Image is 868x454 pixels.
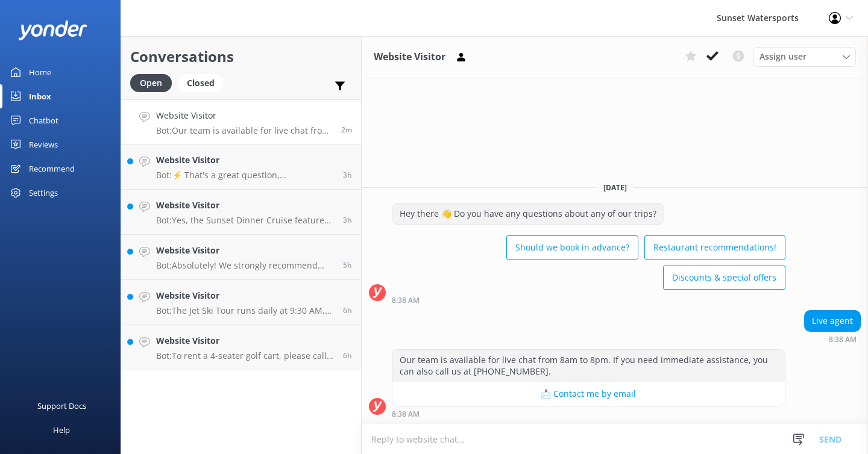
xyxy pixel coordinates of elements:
p: Bot: Absolutely! We strongly recommend booking in advance since our tours tend to sell out, espec... [156,260,334,271]
p: Bot: Our team is available for live chat from 8am to 8pm. If you need immediate assistance, you c... [156,125,332,136]
span: Oct 06 2025 02:20pm (UTC -05:00) America/Cancun [343,305,352,316]
div: Assign User [753,47,856,66]
div: Recommend [29,157,75,181]
h3: Website Visitor [374,49,445,65]
div: Oct 06 2025 08:38pm (UTC -05:00) America/Cancun [804,335,861,343]
div: Oct 06 2025 08:38pm (UTC -05:00) America/Cancun [392,409,785,418]
a: Website VisitorBot:Yes, the Sunset Dinner Cruise features live music, creating a fun and lively a... [121,190,361,235]
span: Oct 06 2025 08:38pm (UTC -05:00) America/Cancun [341,125,352,135]
div: Home [29,60,51,84]
p: Bot: Yes, the Sunset Dinner Cruise features live music, creating a fun and lively atmosphere as y... [156,215,334,226]
div: Inbox [29,84,51,108]
span: Oct 06 2025 01:50pm (UTC -05:00) America/Cancun [343,350,352,361]
div: Our team is available for live chat from 8am to 8pm. If you need immediate assistance, you can al... [392,350,785,382]
h4: Website Visitor [156,154,334,167]
p: Bot: To rent a 4-seater golf cart, please call our office at [PHONE_NUMBER]. Reservations are rec... [156,350,334,361]
a: Closed [178,76,230,89]
div: Chatbot [29,108,58,132]
h4: Website Visitor [156,244,334,257]
strong: 8:38 AM [392,411,420,418]
div: Closed [178,74,224,92]
span: Oct 06 2025 03:14pm (UTC -05:00) America/Cancun [343,260,352,270]
div: Support Docs [37,394,86,418]
h4: Website Visitor [156,334,334,347]
span: Oct 06 2025 04:54pm (UTC -05:00) America/Cancun [343,215,352,225]
strong: 8:38 AM [392,297,420,304]
a: Open [130,76,178,89]
div: Open [130,74,172,92]
p: Bot: ⚡ That's a great question, unfortunately I do not know the answer. I'm going to reach out to... [156,170,334,181]
strong: 8:38 AM [829,336,857,343]
button: Should we book in advance? [506,235,638,260]
button: Discounts & special offers [663,266,785,290]
span: [DATE] [596,182,634,193]
p: Bot: The Jet Ski Tour runs daily at 9:30 AM, 11:30 AM, 1:30 PM, 4:00 PM, and 6:00 PM. Each tour l... [156,305,334,316]
span: Assign user [759,50,807,63]
a: Website VisitorBot:To rent a 4-seater golf cart, please call our office at [PHONE_NUMBER]. Reserv... [121,325,361,370]
h4: Website Visitor [156,109,332,122]
span: Oct 06 2025 05:06pm (UTC -05:00) America/Cancun [343,170,352,180]
h4: Website Visitor [156,199,334,212]
div: Help [53,418,70,442]
div: Reviews [29,132,58,157]
button: Restaurant recommendations! [644,235,785,260]
img: yonder-white-logo.png [18,20,87,40]
h2: Conversations [130,45,352,68]
a: Website VisitorBot:Our team is available for live chat from 8am to 8pm. If you need immediate ass... [121,99,361,145]
div: Live agent [805,311,860,331]
div: Hey there 👋 Do you have any questions about any of our trips? [392,204,664,224]
div: Settings [29,181,58,205]
a: Website VisitorBot:Absolutely! We strongly recommend booking in advance since our tours tend to s... [121,235,361,280]
a: Website VisitorBot:The Jet Ski Tour runs daily at 9:30 AM, 11:30 AM, 1:30 PM, 4:00 PM, and 6:00 P... [121,280,361,325]
h4: Website Visitor [156,289,334,302]
button: 📩 Contact me by email [392,382,785,406]
div: Oct 06 2025 08:38pm (UTC -05:00) America/Cancun [392,296,785,304]
a: Website VisitorBot:⚡ That's a great question, unfortunately I do not know the answer. I'm going t... [121,145,361,190]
